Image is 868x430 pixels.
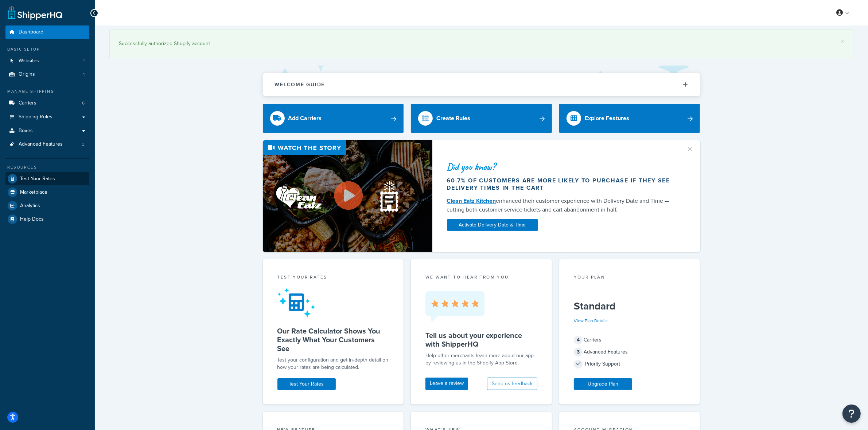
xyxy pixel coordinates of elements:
span: Marketplace [20,189,47,196]
a: Carriers6 [5,96,89,110]
a: Leave a review [425,378,468,390]
div: Test your rates [277,274,389,282]
a: Add Carriers [263,104,404,133]
div: Priority Support [574,359,686,369]
span: 1 [83,58,85,64]
a: Test Your Rates [5,172,89,185]
span: Test Your Rates [20,176,55,182]
li: Websites [5,54,89,68]
div: Advanced Features [574,347,686,357]
div: Basic Setup [5,46,89,52]
p: we want to hear from you [425,274,537,280]
span: Dashboard [19,29,43,35]
span: Origins [19,71,35,78]
a: Shipping Rules [5,110,89,124]
span: Help Docs [20,216,44,222]
a: Analytics [5,199,89,212]
a: Activate Delivery Date & Time [447,219,538,231]
div: Carriers [574,335,686,345]
a: Marketplace [5,186,89,199]
a: Help Docs [5,213,89,226]
span: Websites [19,58,39,64]
div: Explore Features [585,113,629,123]
h5: Standard [574,300,686,312]
a: Create Rules [411,104,552,133]
a: Websites1 [5,54,89,68]
div: 60.7% of customers are more likely to purchase if they see delivery times in the cart [447,177,677,192]
a: Dashboard [5,25,89,39]
li: Advanced Features [5,138,89,151]
img: Video thumbnail [263,140,432,252]
a: Origins1 [5,68,89,81]
a: Clean Eatz Kitchen [447,197,496,205]
div: Resources [5,164,89,170]
span: 6 [82,100,85,106]
a: View Plan Details [574,317,608,324]
div: Test your configuration and get in-depth detail on how your rates are being calculated. [277,356,389,371]
div: Create Rules [436,113,470,123]
h2: Welcome Guide [275,82,325,87]
span: 1 [83,71,85,78]
h5: Our Rate Calculator Shows You Exactly What Your Customers See [277,327,389,353]
div: Manage Shipping [5,88,89,95]
div: Did you know? [447,162,677,172]
span: Boxes [19,128,33,134]
button: Open Resource Center [842,405,861,423]
a: Explore Features [559,104,700,133]
a: Test Your Rates [277,378,336,390]
div: Your Plan [574,274,686,282]
a: × [841,39,844,44]
div: enhanced their customer experience with Delivery Date and Time — cutting both customer service ti... [447,197,677,214]
a: Boxes [5,124,89,138]
li: Carriers [5,96,89,110]
button: Send us feedback [487,378,537,390]
div: Successfully authorized Shopify account [119,39,844,49]
a: Advanced Features3 [5,138,89,151]
span: 3 [574,348,583,356]
li: Origins [5,68,89,81]
span: Analytics [20,203,40,209]
button: Welcome Guide [263,73,700,96]
div: Add Carriers [288,113,322,123]
span: 4 [574,336,583,344]
span: Carriers [19,100,36,106]
span: Advanced Features [19,141,63,147]
span: Shipping Rules [19,114,52,120]
h5: Tell us about your experience with ShipperHQ [425,331,537,348]
a: Upgrade Plan [574,378,632,390]
span: 3 [82,141,85,147]
p: Help other merchants learn more about our app by reviewing us in the Shopify App Store. [425,352,537,367]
